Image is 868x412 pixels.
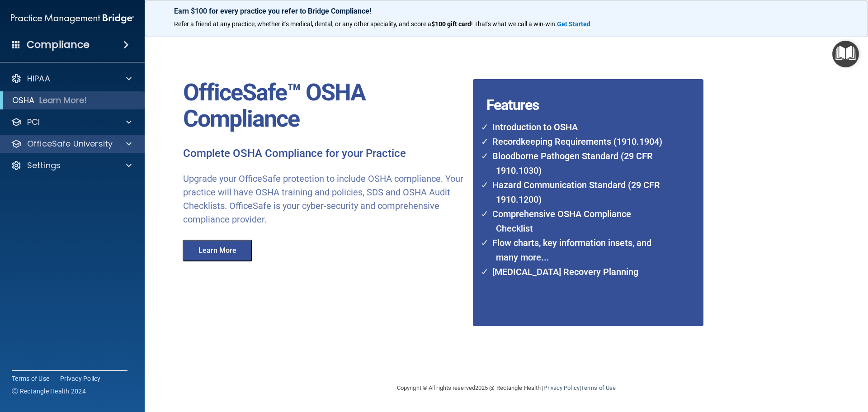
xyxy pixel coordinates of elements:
[12,95,35,106] p: OSHA
[27,138,113,149] p: OfficeSafe University
[12,374,49,383] a: Terms of Use
[183,147,466,161] p: Complete OSHA Compliance for your Practice
[473,79,679,97] h4: Features
[11,73,132,84] a: HIPAA
[27,160,61,171] p: Settings
[487,120,668,134] li: Introduction to OSHA
[581,384,616,391] a: Terms of Use
[11,117,132,128] a: PCI
[543,384,579,391] a: Privacy Policy
[487,236,668,265] li: Flow charts, key information insets, and many more...
[174,20,431,28] span: Refer a friend at any practice, whether it's medical, dental, or any other speciality, and score a
[471,20,557,28] span: ! That's what we call a win-win.
[487,265,668,279] li: [MEDICAL_DATA] Recovery Planning
[431,20,471,28] strong: $100 gift card
[183,240,252,261] button: Learn More
[183,172,466,226] p: Upgrade your OfficeSafe protection to include OSHA compliance. Your practice will have OSHA train...
[60,374,101,383] a: Privacy Policy
[174,7,839,15] p: Earn $100 for every practice you refer to Bridge Compliance!
[487,178,668,207] li: Hazard Communication Standard (29 CFR 1910.1200)
[11,160,132,171] a: Settings
[12,387,86,396] span: Ⓒ Rectangle Health 2024
[487,207,668,236] li: Comprehensive OSHA Compliance Checklist
[11,9,134,28] img: PMB logo
[27,38,90,51] h4: Compliance
[487,134,668,149] li: Recordkeeping Requirements (1910.1904)
[11,138,132,149] a: OfficeSafe University
[341,374,671,403] div: Copyright © All rights reserved 2025 @ Rectangle Health | |
[27,73,50,84] p: HIPAA
[557,20,592,28] a: Get Started
[27,117,40,128] p: PCI
[183,80,466,132] p: OfficeSafe™ OSHA Compliance
[557,20,590,28] strong: Get Started
[176,247,261,254] a: Learn More
[487,149,668,178] li: Bloodborne Pathogen Standard (29 CFR 1910.1030)
[832,41,859,67] button: Open Resource Center
[39,95,87,106] p: Learn More!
